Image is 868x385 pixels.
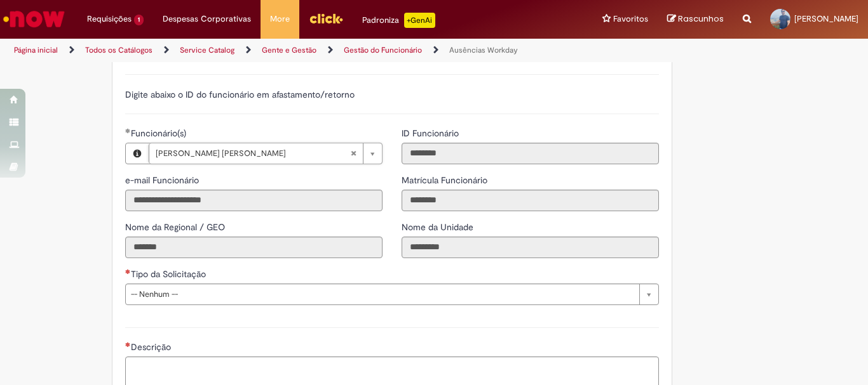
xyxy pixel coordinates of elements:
[262,45,316,55] a: Gente e Gestão
[404,13,435,28] p: +GenAi
[87,13,132,25] span: Requisições
[125,89,355,100] label: Digite abaixo o ID do funcionário em afastamento/retorno
[134,15,144,25] span: 1
[1,6,67,32] img: ServiceNow
[156,143,350,164] span: [PERSON_NAME] [PERSON_NAME]
[125,174,201,186] span: Somente leitura - e-mail Funcionário
[270,13,290,25] span: More
[85,45,153,55] a: Todos os Catálogos
[125,342,131,347] span: Necessários
[163,13,251,25] span: Despesas Corporativas
[125,221,227,233] span: Somente leitura - Nome da Regional / GEO
[126,143,149,164] button: Funcionário(s), Visualizar este registro Geovani Peralta De Godoi
[125,269,131,274] span: Necessários
[794,13,858,24] span: [PERSON_NAME]
[402,190,659,211] input: Matrícula Funcionário
[678,13,724,25] span: Rascunhos
[449,45,518,55] a: Ausências Workday
[125,237,383,258] input: Nome da Regional / GEO
[131,341,173,353] span: Descrição
[125,128,131,133] span: Obrigatório Preenchido
[125,190,383,211] input: e-mail Funcionário
[149,143,382,164] a: [PERSON_NAME] [PERSON_NAME]Limpar campo Funcionário(s)
[402,174,490,186] span: Somente leitura - Matrícula Funcionário
[613,13,648,25] span: Favoritos
[180,45,234,55] a: Service Catalog
[402,221,476,233] span: Somente leitura - Nome da Unidade
[362,13,435,28] div: Padroniza
[10,39,569,62] ul: Trilhas de página
[402,143,659,164] input: ID Funcionário
[667,13,724,25] a: Rascunhos
[131,127,189,139] span: Necessários - Funcionário(s)
[131,284,633,304] span: -- Nenhum --
[309,9,343,28] img: click_logo_yellow_360x200.png
[402,127,461,139] span: Somente leitura - ID Funcionário
[344,45,422,55] a: Gestão do Funcionário
[344,143,363,164] abbr: Limpar campo Funcionário(s)
[131,268,208,280] span: Tipo da Solicitação
[402,237,659,258] input: Nome da Unidade
[14,45,58,55] a: Página inicial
